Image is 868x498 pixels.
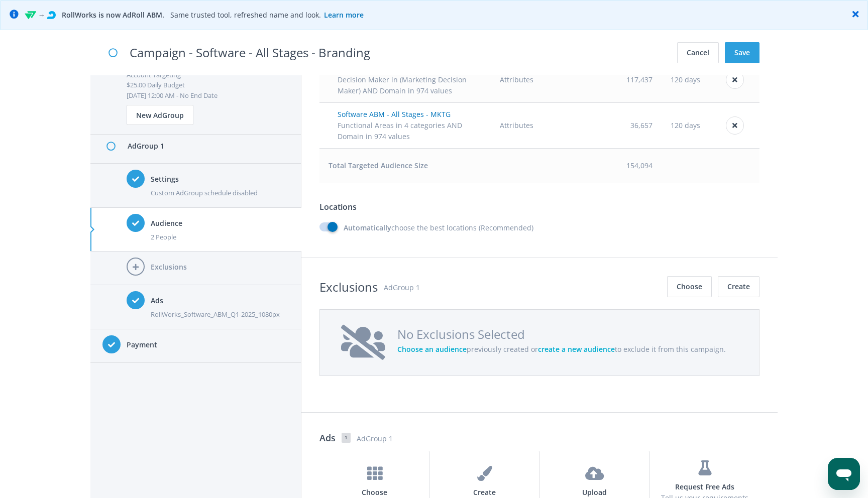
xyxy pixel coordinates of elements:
button: Save [725,42,759,63]
button: Create [718,276,759,297]
div: RollWorks_Software_ABM_Q1-2025_1080px [151,309,289,319]
span: 1 [342,433,351,443]
td: 36,657 [564,102,662,148]
a: Learn more [321,10,367,20]
td: 117,437 [564,57,662,102]
strong: Total Targeted Audience Size [329,161,428,170]
button: Choose [667,276,712,297]
div: Attributes [500,120,555,131]
span: Decision Maker in (Marketing Decision Maker) AND Domain in 974 values [338,75,467,95]
h4: Ads [151,295,289,306]
td: 120 days [662,57,710,102]
div: Custom AdGroup schedule disabled [151,188,289,198]
td: 154,094 [564,148,662,183]
h3: Locations [319,201,759,213]
span: → RollWorks is now AdRoll ABM. [25,10,164,21]
b: Automatically [344,223,391,232]
div: Attributes [500,74,555,85]
div: [DATE] 12:00 AM - No End Date [127,90,289,100]
h4: Audience [151,218,289,229]
h4: Exclusions [151,262,289,273]
span: Software ABM - All Stages - MKTG [338,109,451,119]
td: 120 days [662,102,710,148]
img: RollWorks Logo [25,11,36,19]
iframe: Button to launch messaging window [828,458,860,490]
div: 2 People [151,232,289,242]
img: AdRoll Logo [47,11,56,19]
p: AdGroup 1 [384,282,420,293]
div: $25.00 Daily Budget [127,80,289,90]
span: Choose an audience [397,344,467,354]
h4: Payment [127,339,289,350]
h4: Upload [549,487,640,498]
h4: Request Free Ads [659,481,750,492]
h4: Settings [151,174,289,185]
p: previously created or to exclude it from this campaign. [397,344,726,355]
h4: Create [439,487,530,498]
h2: No Exclusions Selected [397,325,726,344]
span: Functional Areas in 4 categories AND Domain in 974 values [338,120,462,141]
span: create a new audience [538,344,615,354]
span: AdGroup 1 [357,433,759,444]
button: Cancel [677,42,719,63]
label: choose the best locations (Recommended) [319,222,533,233]
span: Same trusted tool, refreshed name and look. [170,10,367,20]
h2: Exclusions [319,278,378,297]
h3: Ads [319,431,336,445]
h4: Choose [329,487,420,498]
h2: Campaign - Software - All Stages - Branding [130,43,370,62]
p: AdGroup 1 [128,141,283,152]
button: New AdGroup [127,105,193,125]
